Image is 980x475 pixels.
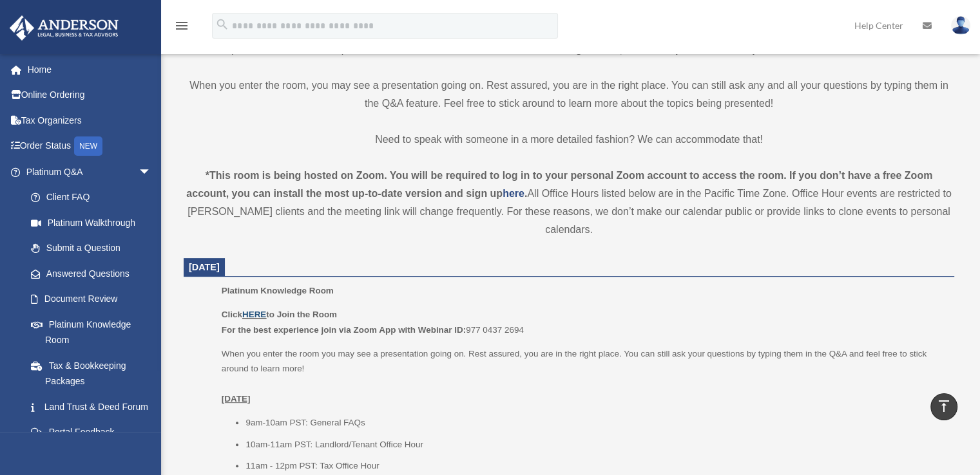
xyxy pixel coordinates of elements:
a: Platinum Q&Aarrow_drop_down [9,159,171,185]
li: 11am - 12pm PST: Tax Office Hour [245,458,945,474]
a: Client FAQ [18,185,171,210]
a: Home [9,57,171,82]
a: Answered Questions [18,261,171,286]
a: vertical_align_top [930,393,957,420]
a: Platinum Walkthrough [18,210,171,236]
p: Need to speak with someone in a more detailed fashion? We can accommodate that! [184,131,954,149]
div: All Office Hours listed below are in the Pacific Time Zone. Office Hour events are restricted to ... [184,167,954,239]
span: Platinum Knowledge Room [222,286,334,295]
span: [DATE] [189,262,220,272]
span: arrow_drop_down [139,159,164,185]
i: vertical_align_top [936,398,952,414]
li: 9am-10am PST: General FAQs [245,415,945,431]
b: Click to Join the Room [222,310,337,319]
img: User Pic [951,16,970,35]
strong: *This room is being hosted on Zoom. You will be required to log in to your personal Zoom account ... [186,170,932,199]
a: Submit a Question [18,236,171,261]
a: Portal Feedback [18,420,171,445]
a: Order StatusNEW [9,133,171,160]
a: Tax & Bookkeeping Packages [18,353,171,394]
p: When you enter the room, you may see a presentation going on. Rest assured, you are in the right ... [184,77,954,113]
a: menu [174,23,189,33]
a: Tax Organizers [9,107,171,133]
a: Online Ordering [9,82,171,108]
i: search [215,17,229,32]
div: NEW [74,136,102,156]
strong: . [524,188,527,199]
a: Platinum Knowledge Room [18,312,164,353]
p: When you enter the room you may see a presentation going on. Rest assured, you are in the right p... [222,346,945,407]
li: 10am-11am PST: Landlord/Tenant Office Hour [245,437,945,452]
i: menu [174,18,189,33]
a: Land Trust & Deed Forum [18,394,171,420]
a: Document Review [18,286,171,312]
img: Anderson Advisors Platinum Portal [6,15,122,41]
strong: Platinum Knowledge Room, which is open from 9am-2pm PT [486,44,783,55]
p: 977 0437 2694 [222,307,945,337]
u: [DATE] [222,394,251,404]
a: HERE [242,310,266,319]
a: here [503,188,524,199]
b: For the best experience join via Zoom App with Webinar ID: [222,325,466,335]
